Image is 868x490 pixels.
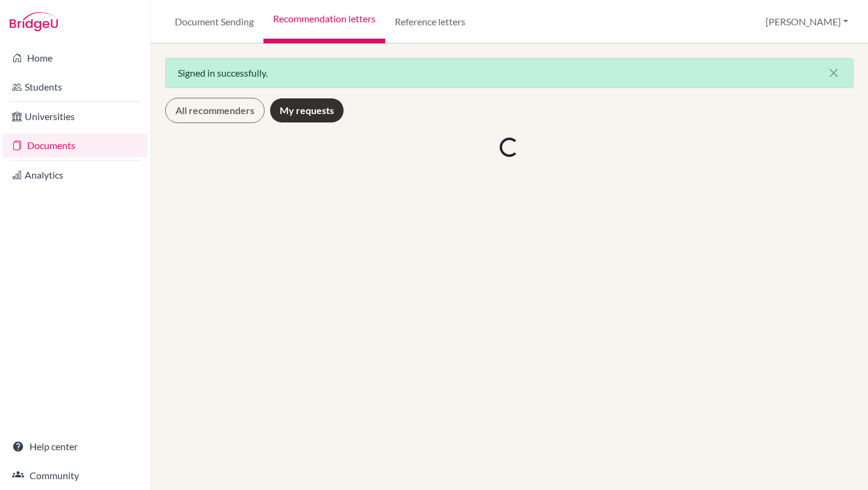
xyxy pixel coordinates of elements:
div: Signed in successfully. [165,58,854,88]
button: Close [814,59,853,87]
a: Home [2,46,148,70]
i: close [826,66,841,80]
div: Loading... [496,134,523,161]
a: Community [2,463,148,488]
a: All recommenders [165,98,265,123]
a: My requests [269,98,344,123]
a: Students [2,75,148,99]
a: Analytics [2,163,148,187]
a: Universities [2,104,148,129]
a: Help center [2,434,148,459]
a: Documents [2,133,148,157]
img: Bridge-U [10,12,58,31]
button: [PERSON_NAME] [760,10,854,33]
